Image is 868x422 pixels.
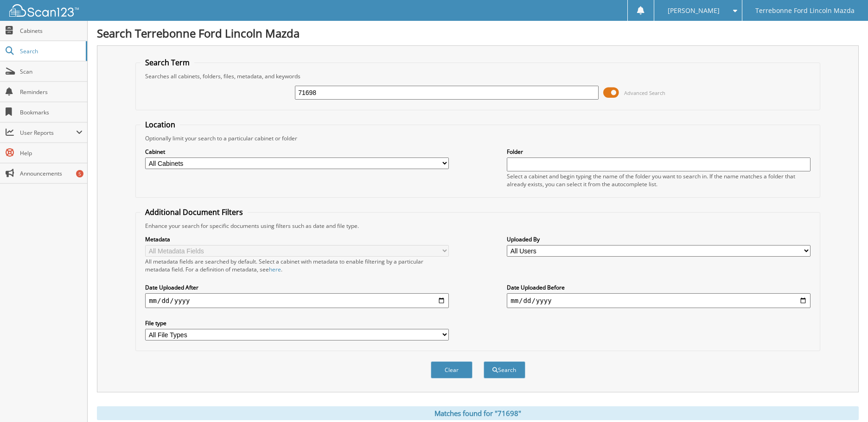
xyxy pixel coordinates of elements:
div: Optionally limit your search to a particular cabinet or folder [140,134,815,142]
legend: Search Term [140,57,194,68]
span: User Reports [20,129,76,137]
input: start [145,293,449,308]
span: Scan [20,68,83,76]
legend: Additional Document Filters [140,207,248,217]
label: Folder [507,148,811,156]
div: 5 [76,170,83,177]
span: Advanced Search [624,89,665,96]
span: Terrebonne Ford Lincoln Mazda [755,8,855,13]
span: Cabinets [20,27,83,35]
img: scan123-logo-white.svg [9,4,79,17]
label: Uploaded By [507,235,811,243]
div: All metadata fields are searched by default. Select a cabinet with metadata to enable filtering b... [145,258,449,273]
button: Search [484,361,525,378]
button: Clear [431,361,472,378]
span: Help [20,149,83,157]
input: end [507,293,811,308]
label: Metadata [145,235,449,243]
div: Matches found for "71698" [97,406,859,420]
span: Search [20,47,81,55]
label: Date Uploaded Before [507,283,811,291]
span: Bookmarks [20,108,83,116]
div: Select a cabinet and begin typing the name of the folder you want to search in. If the name match... [507,172,811,188]
span: Announcements [20,170,83,177]
label: Date Uploaded After [145,283,449,291]
div: Enhance your search for specific documents using filters such as date and file type. [140,222,815,230]
a: here [269,265,281,273]
span: [PERSON_NAME] [668,8,720,13]
label: Cabinet [145,148,449,156]
span: Reminders [20,88,83,96]
label: File type [145,319,449,327]
h1: Search Terrebonne Ford Lincoln Mazda [97,25,859,41]
div: Searches all cabinets, folders, files, metadata, and keywords [140,72,815,80]
legend: Location [140,120,180,130]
